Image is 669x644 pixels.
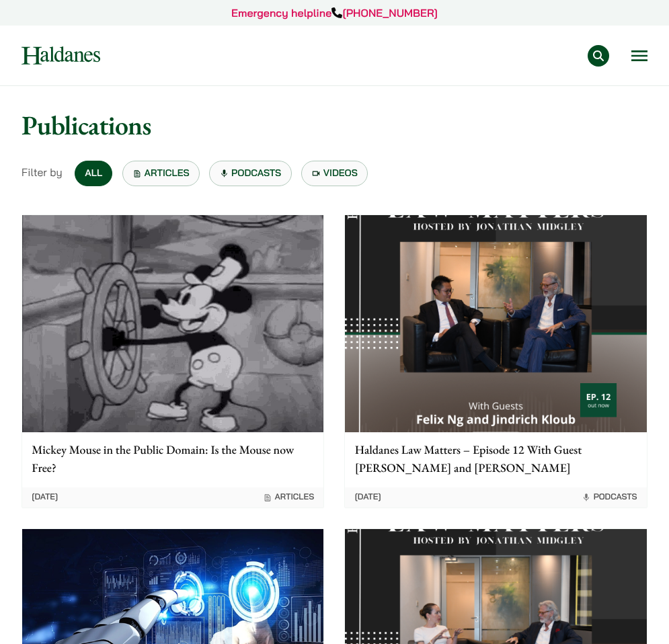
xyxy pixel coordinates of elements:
[231,6,438,19] a: Emergency helpline[PHONE_NUMBER]
[344,214,647,508] a: Haldanes Law Matters – Episode 12 With Guest [PERSON_NAME] and [PERSON_NAME] [DATE] Podcasts
[75,161,112,186] a: All
[22,214,324,508] a: Mickey Mouse in the Public Domain: Is the Mouse now Free? [DATE] Articles
[22,109,647,141] h1: Publications
[122,161,200,186] a: Articles
[631,50,647,61] button: Open menu
[582,492,637,503] span: Podcasts
[22,164,63,180] span: Filter by
[22,46,100,65] img: Logo of Haldanes
[263,492,314,503] span: Articles
[32,492,58,503] time: [DATE]
[355,492,381,503] time: [DATE]
[301,161,368,186] a: Videos
[588,45,609,67] button: Search
[355,442,637,477] p: Haldanes Law Matters – Episode 12 With Guest [PERSON_NAME] and [PERSON_NAME]
[32,442,314,477] p: Mickey Mouse in the Public Domain: Is the Mouse now Free?
[209,161,291,186] a: Podcasts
